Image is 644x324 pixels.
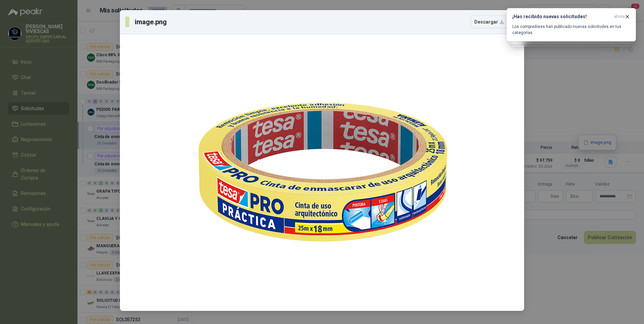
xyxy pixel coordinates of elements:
p: Los compradores han publicado nuevas solicitudes en tus categorías. [512,24,630,36]
h3: ¡Has recibido nuevas solicitudes! [512,14,611,20]
button: Descargar [471,15,508,28]
h3: image.png [135,17,168,27]
button: ¡Has recibido nuevas solicitudes!ahora Los compradores han publicado nuevas solicitudes en tus ca... [507,8,636,41]
span: ahora [614,14,625,20]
